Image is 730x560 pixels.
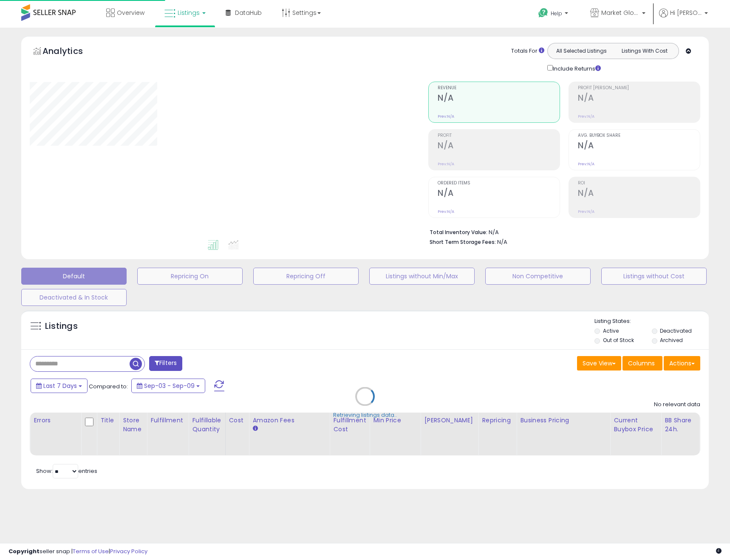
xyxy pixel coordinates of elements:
a: Hi [PERSON_NAME] [659,8,708,28]
span: ROI [578,181,700,186]
button: Repricing Off [253,268,359,285]
h2: N/A [578,141,700,152]
span: Ordered Items [438,181,560,186]
div: Retrieving listings data.. [333,411,397,419]
button: Default [21,268,127,285]
h2: N/A [438,188,560,200]
span: Profit [PERSON_NAME] [578,86,700,91]
span: N/A [497,238,507,246]
small: Prev: N/A [438,114,454,119]
span: Revenue [438,86,560,91]
h2: N/A [438,93,560,105]
span: Listings [178,8,200,17]
small: Prev: N/A [438,161,454,167]
span: DataHub [235,8,262,17]
i: Get Help [538,8,549,18]
b: Total Inventory Value: [430,229,487,236]
small: Prev: N/A [578,114,594,119]
button: Deactivated & In Stock [21,289,127,306]
button: All Selected Listings [550,45,613,57]
button: Listings without Min/Max [369,268,475,285]
a: Help [532,1,577,28]
div: Totals For [511,47,544,55]
h5: Analytics [42,45,99,59]
h2: N/A [438,141,560,152]
small: Prev: N/A [578,209,594,214]
span: Market Global [601,8,639,17]
span: Hi [PERSON_NAME] [670,8,702,17]
h2: N/A [578,188,700,200]
div: Include Returns [541,63,611,73]
li: N/A [430,226,694,237]
button: Non Competitive [485,268,591,285]
span: Overview [117,8,144,17]
button: Repricing On [137,268,243,285]
span: Avg. Buybox Share [578,133,700,138]
small: Prev: N/A [438,209,454,214]
span: Help [551,10,562,17]
small: Prev: N/A [578,161,594,167]
button: Listings without Cost [601,268,707,285]
b: Short Term Storage Fees: [430,238,496,246]
h2: N/A [578,93,700,105]
button: Listings With Cost [613,45,676,57]
span: Profit [438,133,560,138]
